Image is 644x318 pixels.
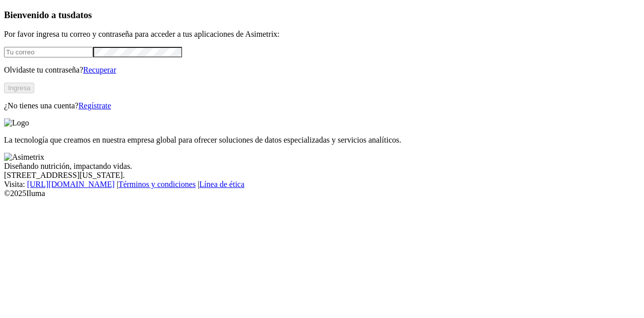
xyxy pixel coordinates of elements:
[4,83,34,93] button: Ingresa
[4,136,640,145] p: La tecnología que creamos en nuestra empresa global para ofrecer soluciones de datos especializad...
[4,10,640,21] h3: Bienvenido a tus
[27,180,115,188] a: [URL][DOMAIN_NAME]
[4,171,640,180] div: [STREET_ADDRESS][US_STATE].
[4,180,640,189] div: Visita : | |
[78,101,111,110] a: Regístrate
[4,30,640,39] p: Por favor ingresa tu correo y contraseña para acceder a tus aplicaciones de Asimetrix:
[4,118,29,128] img: Logo
[4,47,93,57] input: Tu correo
[4,189,640,198] div: © 2025 Iluma
[70,10,92,20] span: datos
[118,180,196,188] a: Términos y condiciones
[199,180,245,188] a: Línea de ética
[4,153,44,162] img: Asimetrix
[4,66,640,75] p: Olvidaste tu contraseña?
[4,101,640,110] p: ¿No tienes una cuenta?
[83,66,116,74] a: Recuperar
[4,162,640,171] div: Diseñando nutrición, impactando vidas.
